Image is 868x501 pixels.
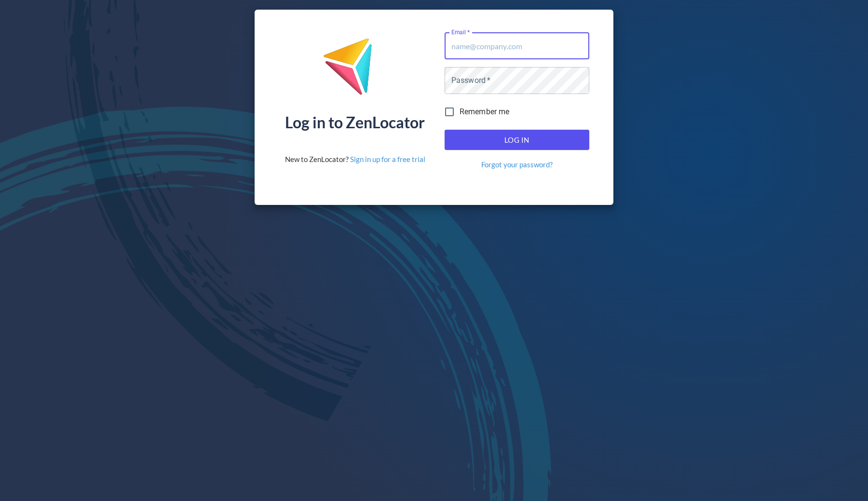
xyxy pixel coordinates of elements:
div: New to ZenLocator? [285,154,425,164]
a: Forgot your password? [481,160,553,170]
button: Log In [445,130,589,150]
span: Remember me [460,106,510,118]
div: Log in to ZenLocator [285,115,425,130]
a: Sign in up for a free trial [350,155,425,163]
img: ZenLocator [323,38,387,103]
span: Log In [455,134,579,146]
input: name@company.com [445,32,589,59]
